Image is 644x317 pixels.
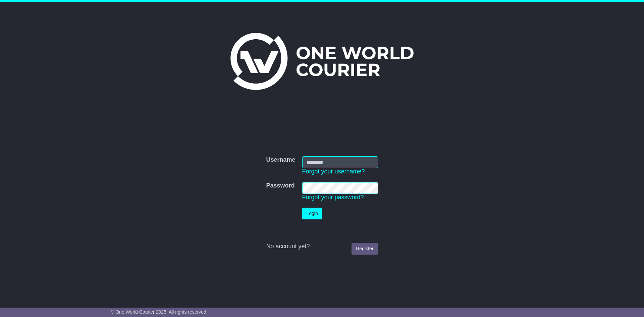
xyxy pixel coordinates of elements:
span: © One World Courier 2025. All rights reserved. [111,309,208,315]
img: One World [230,33,414,90]
a: Forgot your password? [302,194,364,201]
button: Login [302,208,322,219]
a: Forgot your username? [302,168,365,175]
label: Password [266,182,294,190]
div: No account yet? [266,243,378,250]
label: Username [266,156,295,164]
a: Register [352,243,378,255]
